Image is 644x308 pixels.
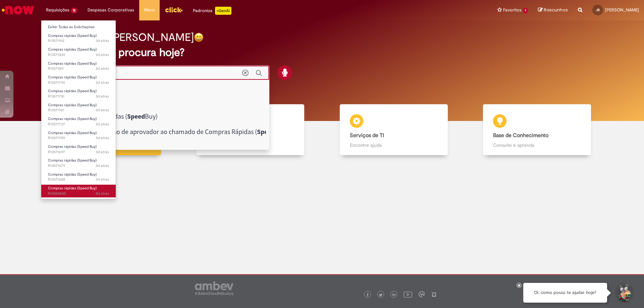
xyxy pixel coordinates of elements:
[322,104,466,156] a: Serviços de TI Encontre ajuda
[96,108,109,113] time: 26/09/2025 16:48:25
[41,20,116,199] ul: Requisições
[493,142,581,148] p: Consulte e aprenda
[48,103,97,108] span: Compras rápidas (Speed Buy)
[41,32,116,45] a: Aberto R13571912 : Compras rápidas (Speed Buy)
[431,291,437,297] img: logo_footer_naosei.png
[466,104,609,156] a: Base de Conhecimento Consulte e aprenda
[58,47,586,58] h2: O que você procura hoje?
[193,7,231,15] div: Padroniza
[48,33,97,38] span: Compras rápidas (Speed Buy)
[48,149,109,155] span: R13571697
[96,122,109,127] span: 3d atrás
[605,7,639,13] span: [PERSON_NAME]
[48,61,97,66] span: Compras rápidas (Speed Buy)
[493,132,548,139] b: Base de Conhecimento
[596,8,600,12] span: JS
[96,163,109,168] span: 3d atrás
[41,171,116,183] a: Aberto R13571658 : Compras rápidas (Speed Buy)
[96,149,109,155] span: 3d atrás
[58,32,194,43] h2: Boa tarde, [PERSON_NAME]
[392,293,396,297] img: logo_footer_linkedin.png
[96,108,109,113] span: 3d atrás
[48,172,97,177] span: Compras rápidas (Speed Buy)
[96,52,109,57] time: 26/09/2025 16:57:44
[41,46,116,58] a: Aberto R13571839 : Compras rápidas (Speed Buy)
[48,158,97,163] span: Compras rápidas (Speed Buy)
[379,293,382,297] img: logo_footer_twitter.png
[41,157,116,169] a: Aberto R13571679 : Compras rápidas (Speed Buy)
[46,7,69,13] span: Requisições
[194,33,204,42] img: happy-face.png
[48,47,97,52] span: Compras rápidas (Speed Buy)
[35,104,179,156] a: Tirar dúvidas Tirar dúvidas com Lupi Assist e Gen Ai
[41,143,116,156] a: Aberto R13571697 : Compras rápidas (Speed Buy)
[614,283,634,303] button: Iniciar Conversa de Suporte
[41,129,116,142] a: Aberto R13571709 : Compras rápidas (Speed Buy)
[96,135,109,140] span: 3d atrás
[96,94,109,99] time: 26/09/2025 16:50:40
[215,7,231,15] p: +GenAi
[48,130,97,135] span: Compras rápidas (Speed Buy)
[48,38,109,44] span: R13571912
[96,177,109,182] time: 26/09/2025 16:35:07
[96,149,109,155] time: 26/09/2025 16:40:58
[96,80,109,85] time: 26/09/2025 16:52:33
[48,94,109,99] span: R13571781
[71,8,77,13] span: 12
[96,66,109,71] span: 3d atrás
[96,122,109,127] time: 26/09/2025 16:45:59
[48,186,97,191] span: Compras rápidas (Speed Buy)
[48,135,109,141] span: R13571709
[96,94,109,99] span: 3d atrás
[96,163,109,168] time: 26/09/2025 16:38:15
[88,7,134,13] span: Despesas Corporativas
[96,191,109,196] span: 8d atrás
[48,75,97,80] span: Compras rápidas (Speed Buy)
[195,282,233,295] img: logo_footer_ambev_rotulo_gray.png
[41,115,116,128] a: Aberto R13571737 : Compras rápidas (Speed Buy)
[41,102,116,114] a: Aberto R13571761 : Compras rápidas (Speed Buy)
[96,38,109,43] time: 26/09/2025 17:06:43
[538,7,568,13] a: Rascunhos
[96,38,109,43] span: 3d atrás
[96,66,109,71] time: 26/09/2025 16:55:13
[48,116,97,121] span: Compras rápidas (Speed Buy)
[544,7,568,13] span: Rascunhos
[96,177,109,182] span: 3d atrás
[48,144,97,149] span: Compras rápidas (Speed Buy)
[165,5,183,15] img: click_logo_yellow_360x200.png
[503,7,522,13] span: Favoritos
[48,52,109,58] span: R13571839
[48,108,109,113] span: R13571761
[48,177,109,182] span: R13571658
[144,7,155,13] span: More
[48,66,109,71] span: R13571811
[523,8,528,13] span: 1
[350,132,384,139] b: Serviços de TI
[96,135,109,140] time: 26/09/2025 16:43:24
[350,142,438,148] p: Encontre ajuda
[1,3,35,17] img: ServiceNow
[48,88,97,94] span: Compras rápidas (Speed Buy)
[96,80,109,85] span: 3d atrás
[96,52,109,57] span: 3d atrás
[41,23,116,31] a: Exibir Todas as Solicitações
[48,80,109,85] span: R13571792
[523,283,607,303] div: Oi, como posso te ajudar hoje?
[419,291,425,297] img: logo_footer_workplace.png
[41,60,116,72] a: Aberto R13571811 : Compras rápidas (Speed Buy)
[366,293,369,297] img: logo_footer_facebook.png
[96,191,109,196] time: 22/09/2025 11:22:42
[41,87,116,100] a: Aberto R13571781 : Compras rápidas (Speed Buy)
[48,122,109,127] span: R13571737
[41,185,116,197] a: Aberto R13554540 : Compras rápidas (Speed Buy)
[48,163,109,169] span: R13571679
[404,290,412,299] img: logo_footer_youtube.png
[41,74,116,86] a: Aberto R13571792 : Compras rápidas (Speed Buy)
[48,191,109,196] span: R13554540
